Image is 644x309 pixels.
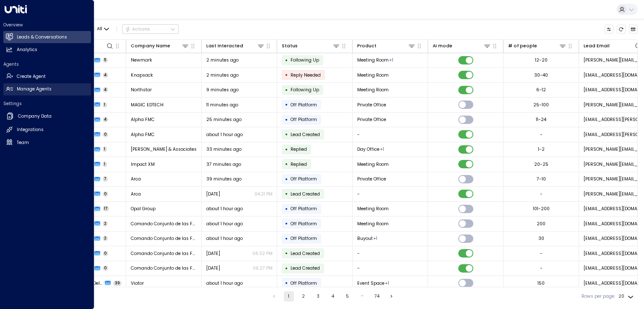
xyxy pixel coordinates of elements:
span: 4 [103,117,109,122]
a: Company Data [3,110,91,123]
div: - [540,265,543,271]
div: Product [357,42,377,50]
div: • [285,278,288,288]
div: 200 [537,221,545,227]
span: 17 [103,206,109,211]
span: Yesterday [206,265,220,271]
label: Rows per page: [582,293,615,300]
div: 30-40 [534,72,548,78]
span: Lead Created [291,265,320,271]
button: Go to page 2 [299,291,309,301]
div: Meeting Room [385,280,389,286]
span: Meeting Room [357,57,389,63]
span: Meeting Room [357,161,389,167]
a: Manage Agents [3,83,91,95]
span: 1 [103,162,107,167]
span: about 1 hour ago [206,131,243,138]
span: 2 [103,221,108,227]
span: Off Platform [291,176,317,182]
div: 12-20 [535,57,548,63]
div: # of people [508,42,537,50]
div: 20 [618,291,635,301]
div: Last Interacted [206,42,265,50]
div: - [540,131,543,138]
h2: Company Data [18,113,52,120]
a: Team [3,136,91,149]
p: 04:21 PM [254,191,273,197]
button: Actions [122,24,179,34]
span: Event Space [357,280,384,286]
td: - [353,187,428,201]
div: • [285,248,288,259]
span: 0 [103,191,109,197]
span: Refresh [617,25,626,34]
div: Private Office [389,57,393,63]
span: Northstar [131,87,152,93]
div: • [285,114,288,125]
span: 0 [103,251,109,256]
span: Off Platform [291,206,317,212]
span: Private Office [357,116,386,123]
div: • [285,129,288,140]
span: Following Up [291,87,319,93]
div: • [285,144,288,155]
div: Product [357,42,416,50]
div: • [285,218,288,229]
span: 0 [103,132,109,137]
div: • [285,174,288,185]
div: • [285,263,288,274]
span: Buyout [357,235,373,242]
h2: Integrations [17,126,44,133]
span: Replied [291,146,307,152]
span: Brian Wishneff & Associates [131,146,197,152]
span: Viator [131,280,144,286]
span: 4 [103,87,109,93]
span: about 1 hour ago [206,280,243,286]
div: 7-10 [537,176,546,182]
span: 39 minutes ago [206,176,241,182]
button: Go to next page [387,291,397,301]
div: 1-2 [538,146,545,152]
button: Go to page 3 [313,291,323,301]
div: AI mode [433,42,452,50]
div: Status [282,42,298,50]
button: Go to page 5 [343,291,353,301]
span: Knapsack [131,72,153,78]
div: Lead Email [584,42,610,50]
div: • [285,203,288,214]
div: • [285,55,288,66]
div: 6-12 [536,87,546,93]
span: Day Office [357,146,379,152]
td: - [353,127,428,142]
div: 150 [538,280,545,286]
span: Meeting Room [357,221,389,227]
span: 37 minutes ago [206,161,241,167]
button: Go to page 74 [372,291,382,301]
h2: Analytics [17,46,37,53]
span: about 1 hour ago [206,235,243,242]
div: 30 [538,235,544,242]
span: Alpha FMC [131,116,155,123]
span: Arca [131,176,141,182]
span: Off Platform [291,280,317,286]
span: Meeting Room [357,87,389,93]
button: Go to page 4 [328,291,338,301]
div: # of people [508,42,567,50]
div: Last Interacted [206,42,243,50]
span: Comando Conjunto de las Fuerzas Armadas de Peru [131,221,197,227]
div: Meeting Room [373,235,377,242]
span: Off Platform [291,102,317,108]
span: Private Office [357,102,386,108]
p: 06:27 PM [253,265,273,271]
h2: Create Agent [17,73,46,80]
span: 0 [103,265,109,271]
div: AI mode [433,42,491,50]
div: - [540,250,543,257]
span: 33 minutes ago [206,146,241,152]
h2: Overview [3,22,91,28]
td: - [353,246,428,261]
span: Off Platform [291,235,317,242]
div: Actions [125,26,151,32]
div: • [285,159,288,170]
span: Lead Created [291,191,320,197]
